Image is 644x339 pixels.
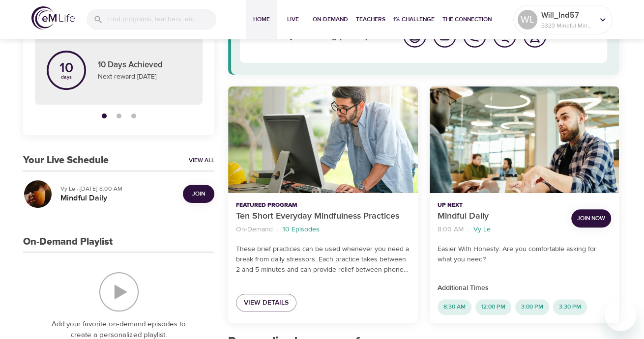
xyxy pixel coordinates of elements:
p: Easier With Honesty: Are you comfortable asking for what you need? [438,244,611,265]
p: Will_Ind57 [541,9,593,21]
li: · [468,223,469,236]
p: 10 [59,61,73,75]
input: Find programs, teachers, etc... [107,9,216,30]
nav: breadcrumb [236,223,410,236]
div: WL [518,10,537,29]
div: 8:30 AM [438,299,471,315]
p: 10 Episodes [283,225,320,235]
p: On-Demand [236,225,273,235]
p: Up Next [438,201,563,210]
span: Home [250,14,273,25]
span: On-Demand [313,14,348,25]
p: days [59,75,73,79]
div: 12:00 PM [475,299,511,315]
a: View Details [236,294,296,312]
p: Additional Times [438,283,611,293]
div: 3:30 PM [553,299,587,315]
span: Join [192,189,205,199]
span: 12:00 PM [475,303,511,311]
p: These brief practices can be used whenever you need a break from daily stressors. Each practice t... [236,244,410,275]
iframe: Button to launch messaging window [605,300,636,331]
p: 8:00 AM [438,225,464,235]
nav: breadcrumb [438,223,563,236]
p: Featured Program [236,201,410,210]
div: 3:00 PM [515,299,549,315]
img: logo [31,6,75,29]
span: View Details [244,297,289,309]
span: 3:00 PM [515,303,549,311]
button: Mindful Daily [430,86,619,193]
span: 8:30 AM [438,303,471,311]
span: Live [281,14,305,25]
p: Ten Short Everyday Mindfulness Practices [236,210,410,223]
span: Join Now [577,213,605,224]
p: Mindful Daily [438,210,563,223]
p: Vy Le [473,225,491,235]
span: 3:30 PM [553,303,587,311]
span: Teachers [356,14,385,25]
p: Next reward [DATE] [98,72,191,82]
span: 1% Challenge [393,14,435,25]
button: Join [183,185,214,203]
h5: Mindful Daily [60,193,175,203]
img: On-Demand Playlist [99,272,139,311]
li: · [277,223,279,236]
p: Vy Le · [DATE] 8:00 AM [60,184,175,193]
span: The Connection [442,14,492,25]
p: 5323 Mindful Minutes [541,21,593,30]
h3: Your Live Schedule [23,155,109,166]
a: View All [189,156,214,165]
button: Join Now [571,209,611,227]
button: Ten Short Everyday Mindfulness Practices [228,86,417,193]
h3: On-Demand Playlist [23,236,113,248]
p: 10 Days Achieved [98,59,191,72]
